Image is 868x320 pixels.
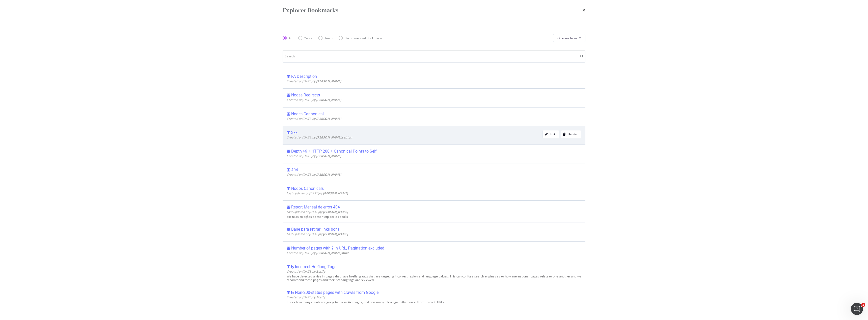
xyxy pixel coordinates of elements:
div: Base para retirar links bons [291,227,340,232]
b: [PERSON_NAME] [316,98,341,102]
input: Search [283,50,585,63]
div: Check how many crawls are going to 3xx or 4xx pages, and how many inlinks go to the non-200-statu... [287,300,581,304]
button: Delete [561,130,581,138]
b: [PERSON_NAME] [323,210,348,214]
b: Botify [316,295,325,299]
div: Incorrect Hreflang Tags [295,264,336,269]
b: [PERSON_NAME] [323,191,348,195]
div: We have detected a rise in pages that have hreflang tags that are targeting incorrect region and ... [287,275,581,282]
div: Nodos Canonicals [291,186,324,191]
div: times [582,6,585,15]
span: Created on [DATE] by [287,269,325,274]
div: All [283,36,292,40]
b: [PERSON_NAME].blitz [316,251,349,255]
button: Only available [553,34,585,42]
b: [PERSON_NAME] [316,154,341,158]
div: Depth >6 + HTTP 200 + Canonical Points to Self [291,149,377,154]
span: Last updated on [DATE] by [287,232,348,236]
b: [PERSON_NAME] [323,232,348,236]
div: Explorer Bookmarks [283,6,338,15]
b: Botify [316,269,325,274]
span: Created on [DATE] by [287,79,341,83]
div: Edit [550,132,555,136]
div: Team [318,36,333,40]
span: Created on [DATE] by [287,295,325,299]
div: FA Description [291,74,317,79]
div: Nodes Cannonical [291,112,324,117]
div: 3xx [291,130,297,135]
div: All [289,36,292,40]
span: Last updated on [DATE] by [287,210,348,214]
div: 404 [291,167,298,172]
div: Yours [304,36,312,40]
span: Last updated on [DATE] by [287,191,348,195]
div: Team [324,36,333,40]
span: 1 [861,303,865,307]
div: Report Mensal de erros 404 [291,205,340,210]
b: [PERSON_NAME] [316,172,341,177]
span: Created on [DATE] by [287,98,341,102]
b: [PERSON_NAME] [316,79,341,83]
b: [PERSON_NAME].sebton [316,135,352,139]
iframe: Intercom live chat [851,303,863,315]
span: Created on [DATE] by [287,154,341,158]
div: Nodes Redirects [291,93,320,98]
div: Recommended Bookmarks [345,36,383,40]
div: Delete [568,132,577,136]
span: Only available [557,36,577,40]
div: Non-200-status pages with crawls from Google [295,290,378,295]
span: Created on [DATE] by [287,117,341,121]
div: Yours [298,36,312,40]
span: Created on [DATE] by [287,135,352,139]
div: Number of pages with ? in URL, Pagination excluded [291,246,384,251]
button: Edit [542,130,559,138]
b: [PERSON_NAME] [316,117,341,121]
span: Created on [DATE] by [287,251,349,255]
span: Created on [DATE] by [287,172,341,177]
div: Recommended Bookmarks [339,36,383,40]
div: exclui as coleções de marketplace e ebooks [287,215,581,219]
